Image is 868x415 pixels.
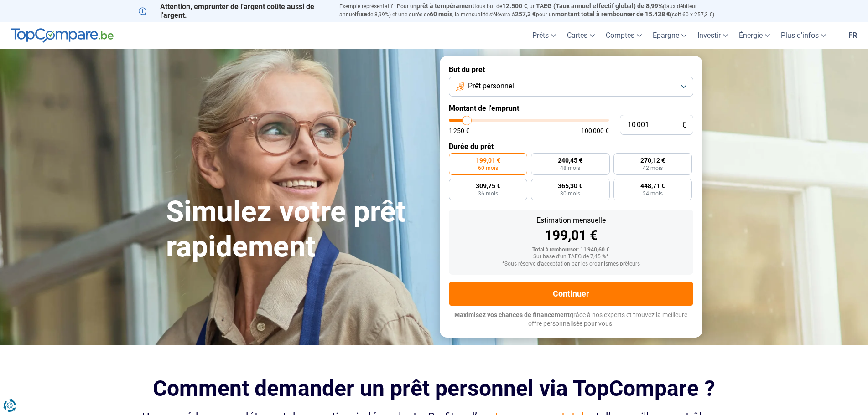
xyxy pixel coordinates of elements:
[558,157,582,164] span: 240,45 €
[449,311,693,328] p: grâce à nos experts et trouvez la meilleure offre personnalisée pour vous.
[166,195,429,265] h1: Simulez votre prêt rapidement
[478,165,498,171] span: 60 mois
[682,121,686,129] span: €
[733,22,775,49] a: Énergie
[555,10,670,18] span: montant total à rembourser de 15.438 €
[449,282,693,306] button: Continuer
[536,2,663,10] span: TAEG (Taux annuel effectif global) de 8,99%
[454,311,570,318] span: Maximisez vos chances de financement
[356,10,367,18] span: fixe
[640,157,665,164] span: 270,12 €
[640,183,665,189] span: 448,71 €
[416,2,474,10] span: prêt à tempérament
[581,128,609,134] span: 100 000 €
[456,217,686,224] div: Estimation mensuelle
[560,165,580,171] span: 48 mois
[430,10,452,18] span: 60 mois
[515,10,536,18] span: 257,3 €
[558,183,582,189] span: 365,30 €
[456,229,686,242] div: 199,01 €
[643,191,663,196] span: 24 mois
[449,142,693,151] label: Durée du prêt
[456,247,686,253] div: Total à rembourser: 11 940,60 €
[476,183,500,189] span: 309,75 €
[449,128,469,134] span: 1 250 €
[647,22,692,49] a: Épargne
[843,22,863,49] a: fr
[476,157,500,164] span: 199,01 €
[560,191,580,196] span: 30 mois
[468,81,514,91] span: Prêt personnel
[456,261,686,267] div: *Sous réserve d'acceptation par les organismes prêteurs
[139,2,328,20] p: Attention, emprunter de l'argent coûte aussi de l'argent.
[527,22,561,49] a: Prêts
[692,22,733,49] a: Investir
[561,22,600,49] a: Cartes
[643,165,663,171] span: 42 mois
[449,77,693,97] button: Prêt personnel
[449,65,693,74] label: But du prêt
[456,254,686,260] div: Sur base d'un TAEG de 7,45 %*
[502,2,527,10] span: 12.500 €
[339,2,730,19] p: Exemple représentatif : Pour un tous but de , un (taux débiteur annuel de 8,99%) et une durée de ...
[139,376,730,401] h2: Comment demander un prêt personnel via TopCompare ?
[600,22,647,49] a: Comptes
[11,28,114,43] img: TopCompare
[775,22,832,49] a: Plus d'infos
[478,191,498,196] span: 36 mois
[449,104,693,113] label: Montant de l'emprunt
